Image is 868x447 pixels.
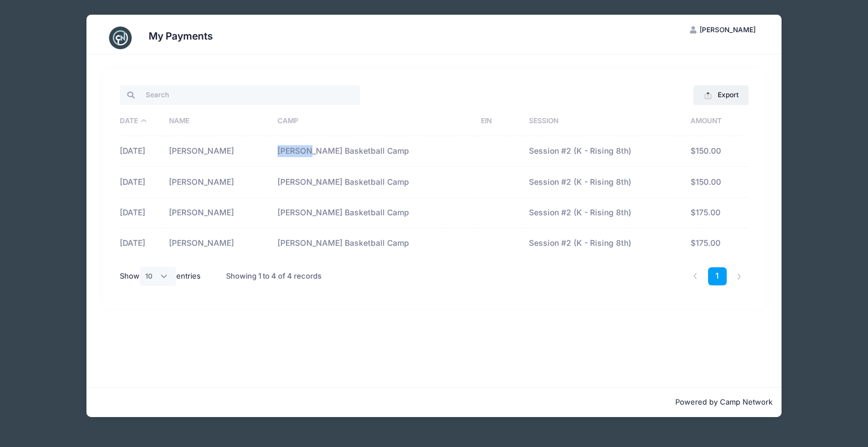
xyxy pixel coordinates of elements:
button: [PERSON_NAME] [680,20,765,40]
td: [PERSON_NAME] Basketball Camp [272,136,475,167]
img: CampNetwork [109,27,132,49]
th: EIN: activate to sort column ascending [476,107,524,136]
th: Date: activate to sort column descending [120,107,164,136]
td: [PERSON_NAME] [164,136,272,167]
td: [DATE] [120,136,164,167]
td: [PERSON_NAME] [164,167,272,197]
a: 1 [708,267,727,286]
td: $150.00 [685,136,744,167]
td: Session #2 (K - Rising 8th) [523,228,685,258]
th: Amount: activate to sort column ascending [685,107,744,136]
td: [DATE] [120,167,164,197]
button: Export [693,85,748,105]
select: Showentries [140,267,177,286]
td: Session #2 (K - Rising 8th) [523,198,685,228]
input: Search [120,85,360,105]
td: $150.00 [685,167,744,197]
th: Session: activate to sort column ascending [523,107,685,136]
td: [PERSON_NAME] Basketball Camp [272,198,475,228]
label: Show entries [120,267,201,286]
td: [DATE] [120,198,164,228]
span: [PERSON_NAME] [700,25,756,34]
p: Powered by Camp Network [96,397,772,408]
td: Session #2 (K - Rising 8th) [523,167,685,197]
th: Camp: activate to sort column ascending [272,107,475,136]
td: [DATE] [120,228,164,258]
td: [PERSON_NAME] Basketball Camp [272,228,475,258]
h3: My Payments [149,30,213,42]
td: Session #2 (K - Rising 8th) [523,136,685,167]
th: Name: activate to sort column ascending [164,107,272,136]
td: [PERSON_NAME] [164,228,272,258]
td: $175.00 [685,198,744,228]
td: $175.00 [685,228,744,258]
div: Showing 1 to 4 of 4 records [226,263,322,289]
td: [PERSON_NAME] Basketball Camp [272,167,475,197]
td: [PERSON_NAME] [164,198,272,228]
